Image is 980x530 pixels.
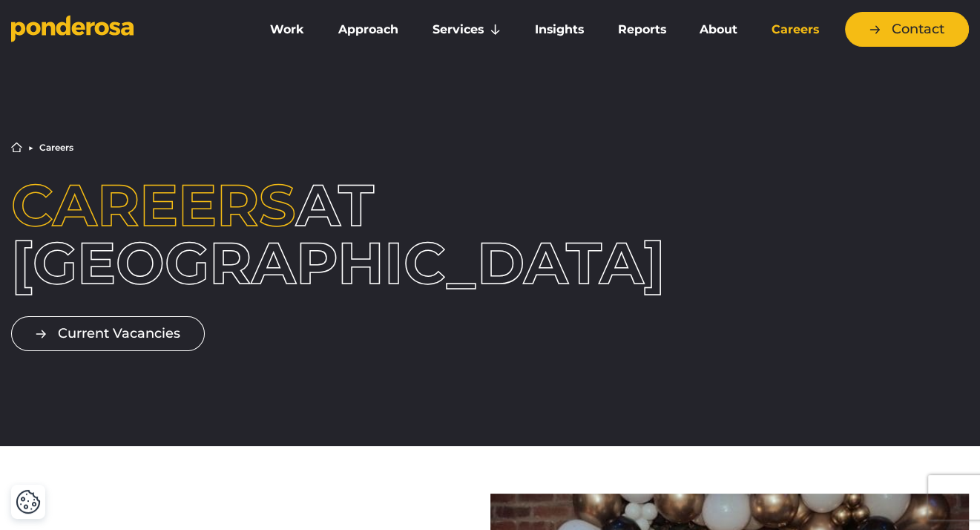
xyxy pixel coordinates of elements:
[757,14,833,45] a: Careers
[685,14,752,45] a: About
[604,14,680,45] a: Reports
[845,12,969,47] a: Contact
[11,15,234,45] a: Go to homepage
[11,142,22,153] a: Home
[256,14,318,45] a: Work
[39,143,73,152] li: Careers
[11,177,397,292] h1: at [GEOGRAPHIC_DATA]
[16,489,41,514] button: Cookie Settings
[11,170,296,241] span: Careers
[418,14,515,45] a: Services
[11,316,205,351] a: Current Vacancies
[521,14,598,45] a: Insights
[16,489,41,514] img: Revisit consent button
[324,14,412,45] a: Approach
[28,143,33,152] li: ▶︎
